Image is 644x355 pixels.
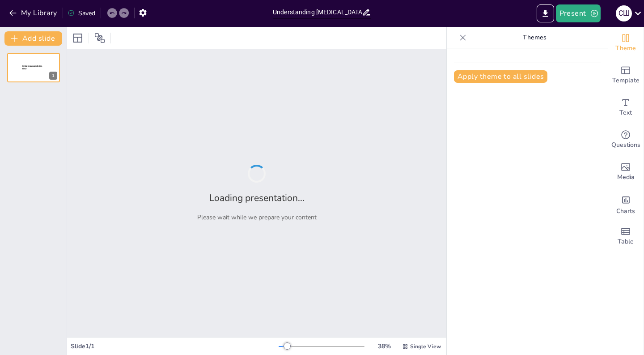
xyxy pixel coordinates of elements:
button: С Ш [616,4,632,22]
div: Add charts and graphs [608,188,644,220]
div: Add images, graphics, shapes or video [608,156,644,188]
span: Position [94,33,105,43]
input: Insert title [273,6,362,19]
span: Sendsteps presentation editor [22,65,42,70]
div: 38 % [373,342,395,351]
span: Theme [615,43,636,53]
div: Add a table [608,220,644,252]
button: Add slide [4,31,62,46]
div: Slide 1 / 1 [71,342,279,351]
p: Themes [470,27,599,48]
div: Add ready made slides [608,59,644,91]
div: Layout [71,31,85,45]
div: Saved [68,9,95,17]
p: Please wait while we prepare your content [197,213,317,222]
div: Get real-time input from your audience [608,124,644,156]
div: 1 [49,72,57,80]
h2: Loading presentation... [209,192,305,204]
span: Charts [616,206,635,216]
span: Media [617,172,635,182]
span: Table [618,237,634,247]
div: Change the overall theme [608,27,644,59]
button: Present [556,4,601,22]
span: Single View [410,343,441,350]
button: Export to PowerPoint [537,4,554,22]
button: My Library [7,6,61,20]
span: Text [619,108,632,118]
div: Add text boxes [608,91,644,124]
div: С Ш [616,5,632,21]
div: 1 [7,53,60,82]
span: Questions [611,140,640,150]
button: Apply theme to all slides [454,70,547,83]
span: Template [612,76,640,86]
